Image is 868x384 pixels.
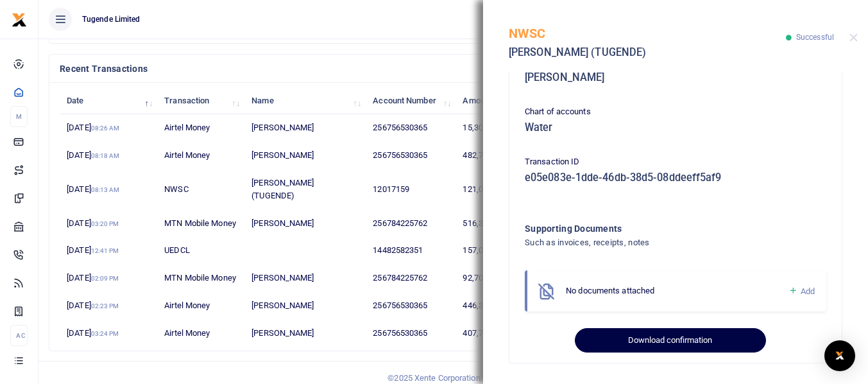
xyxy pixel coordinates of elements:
th: Amount: activate to sort column ascending [455,87,513,114]
a: logo-small logo-large logo-large [12,14,27,24]
h5: e05e083e-1dde-46db-38d5-08ddeeff5af9 [525,171,826,184]
button: Download confirmation [575,328,765,353]
small: 03:24 PM [91,330,119,337]
h5: NWSC [509,26,786,41]
td: 256784225762 [366,265,455,292]
td: 15,300 [455,114,513,142]
td: 482,700 [455,142,513,170]
td: [DATE] [60,209,157,237]
li: M [10,106,28,127]
td: [PERSON_NAME] [244,142,366,170]
small: 02:09 PM [91,275,119,282]
td: 256756530365 [366,320,455,347]
h4: Supporting Documents [525,222,774,236]
td: Airtel Money [157,292,244,320]
td: [PERSON_NAME] [244,292,366,320]
th: Name: activate to sort column ascending [244,87,366,114]
td: 407,700 [455,320,513,347]
h5: [PERSON_NAME] [525,71,826,84]
td: Airtel Money [157,114,244,142]
h5: [PERSON_NAME] (TUGENDE) [509,46,786,59]
td: 12017159 [366,170,455,209]
p: Transaction ID [525,155,826,169]
h5: Water [525,121,826,134]
small: 08:26 AM [91,125,120,132]
td: 92,700 [455,265,513,292]
td: [PERSON_NAME] [244,114,366,142]
button: Close [849,33,858,42]
td: [PERSON_NAME] [244,265,366,292]
td: [DATE] [60,265,157,292]
span: Add [801,286,815,296]
small: 02:23 PM [91,302,119,310]
small: 03:20 PM [91,220,119,227]
td: [DATE] [60,237,157,265]
td: [DATE] [60,292,157,320]
td: Airtel Money [157,142,244,170]
td: 516,300 [455,209,513,237]
td: UEDCL [157,237,244,265]
td: [DATE] [60,114,157,142]
small: 08:18 AM [91,152,120,159]
td: 256756530365 [366,114,455,142]
td: Airtel Money [157,320,244,347]
td: [PERSON_NAME] [244,209,366,237]
th: Transaction: activate to sort column ascending [157,87,244,114]
div: Open Intercom Messenger [824,340,855,371]
td: 446,300 [455,292,513,320]
td: [DATE] [60,142,157,170]
p: Chart of accounts [525,105,826,119]
td: [PERSON_NAME] [244,320,366,347]
td: MTN Mobile Money [157,209,244,237]
h4: Recent Transactions [60,62,523,76]
td: 256784225762 [366,209,455,237]
td: [DATE] [60,170,157,209]
span: Tugende Limited [77,13,146,25]
li: Ac [10,325,28,346]
small: 12:41 PM [91,247,119,254]
td: 14482582351 [366,237,455,265]
td: 157,000 [455,237,513,265]
td: [PERSON_NAME] (TUGENDE) [244,170,366,209]
small: 08:13 AM [91,186,120,193]
th: Date: activate to sort column descending [60,87,157,114]
td: [DATE] [60,320,157,347]
td: 256756530365 [366,142,455,170]
td: NWSC [157,170,244,209]
span: Successful [796,33,834,42]
img: logo-small [12,12,27,28]
h4: Such as invoices, receipts, notes [525,236,774,250]
td: 121,000 [455,170,513,209]
a: Add [788,284,815,299]
th: Account Number: activate to sort column ascending [366,87,455,114]
td: MTN Mobile Money [157,265,244,292]
span: No documents attached [566,286,654,295]
td: 256756530365 [366,292,455,320]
